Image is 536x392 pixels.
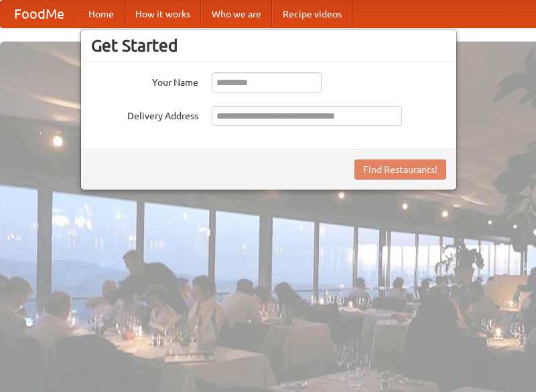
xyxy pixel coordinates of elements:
a: How it works [125,1,201,27]
a: Home [78,1,125,27]
button: Find Restaurants! [354,159,446,180]
a: Who we are [201,1,272,27]
a: FoodMe [1,1,78,27]
a: Recipe videos [272,1,352,27]
label: Your Name [91,72,198,89]
label: Delivery Address [91,106,198,123]
h3: Get Started [91,36,446,56]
